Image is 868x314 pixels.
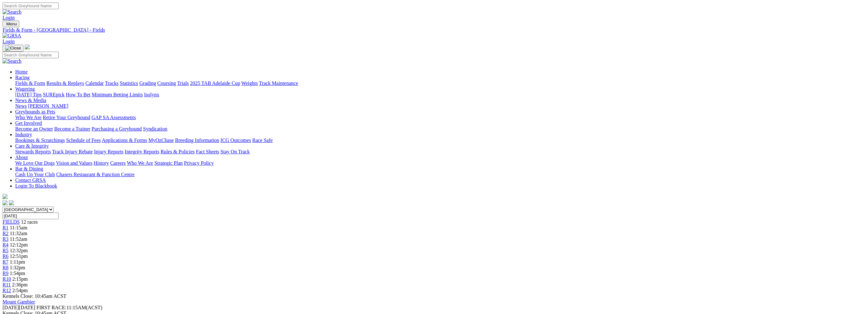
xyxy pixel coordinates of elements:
[10,225,27,230] span: 11:15am
[12,276,28,282] span: 2:15pm
[12,288,28,293] span: 2:54pm
[3,271,9,276] span: R9
[6,22,17,26] span: Menu
[15,160,865,166] div: About
[15,98,46,103] a: News & Media
[15,138,65,143] a: Bookings & Scratchings
[120,80,138,86] a: Statistics
[15,103,27,109] a: News
[157,80,176,86] a: Coursing
[3,200,8,205] img: facebook.svg
[25,44,30,49] img: logo-grsa-white.png
[127,160,153,166] a: Who We Are
[3,236,9,242] a: R3
[15,166,43,171] a: Bar & Dining
[3,219,20,225] a: FIELDS
[10,231,27,236] span: 11:32am
[15,143,49,149] a: Care & Integrity
[15,80,865,86] div: Racing
[175,138,219,143] a: Breeding Information
[5,46,21,51] img: Close
[15,177,46,183] a: Contact GRSA
[15,155,28,160] a: About
[15,80,45,86] a: Fields & Form
[3,231,9,236] a: R2
[85,80,104,86] a: Calendar
[105,80,119,86] a: Tracks
[15,92,865,98] div: Wagering
[3,52,59,58] input: Search
[10,236,27,242] span: 11:52am
[3,248,9,253] span: R5
[15,149,865,155] div: Care & Integrity
[3,305,35,310] span: [DATE]
[66,92,91,97] a: How To Bet
[15,126,865,132] div: Get Involved
[10,248,28,253] span: 12:32pm
[259,80,298,86] a: Track Maintenance
[92,126,142,131] a: Purchasing a Greyhound
[10,242,28,247] span: 12:12pm
[15,75,29,80] a: Racing
[15,183,57,189] a: Login To Blackbook
[110,160,126,166] a: Careers
[10,253,28,259] span: 12:51pm
[43,115,90,120] a: Retire Your Greyhound
[3,21,19,27] button: Toggle navigation
[140,80,156,86] a: Grading
[12,282,28,287] span: 2:36pm
[92,92,143,97] a: Minimum Betting Limits
[15,69,28,74] a: Home
[3,288,11,293] a: R12
[10,271,25,276] span: 1:54pm
[15,172,55,177] a: Cash Up Your Club
[94,160,109,166] a: History
[3,225,9,230] a: R1
[15,149,51,154] a: Stewards Reports
[56,172,134,177] a: Chasers Restaurant & Function Centre
[3,33,21,39] img: GRSA
[43,92,64,97] a: SUREpick
[15,120,42,126] a: Get Involved
[15,115,42,120] a: Who We Are
[36,305,66,310] span: FIRST RACE:
[3,15,15,20] a: Login
[15,132,32,137] a: Industry
[3,259,9,265] a: R7
[196,149,219,154] a: Fact Sheets
[184,160,214,166] a: Privacy Policy
[3,253,9,259] a: R6
[94,149,123,154] a: Injury Reports
[3,27,865,33] div: Fields & Form - [GEOGRAPHIC_DATA] - Fields
[3,276,11,282] a: R10
[3,265,9,270] a: R8
[241,80,258,86] a: Weights
[177,80,189,86] a: Trials
[92,115,136,120] a: GAP SA Assessments
[154,160,183,166] a: Strategic Plan
[3,242,9,247] a: R4
[3,3,59,9] input: Search
[160,149,195,154] a: Rules & Policies
[252,138,272,143] a: Race Safe
[3,213,59,219] input: Select date
[56,160,92,166] a: Vision and Values
[15,115,865,120] div: Greyhounds as Pets
[144,92,159,97] a: Isolynx
[3,282,11,287] a: R11
[9,200,14,205] img: twitter.svg
[36,305,102,310] span: 11:15AM(ACST)
[15,92,42,97] a: [DATE] Tips
[28,103,68,109] a: [PERSON_NAME]
[220,138,251,143] a: ICG Outcomes
[54,126,90,131] a: Become a Trainer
